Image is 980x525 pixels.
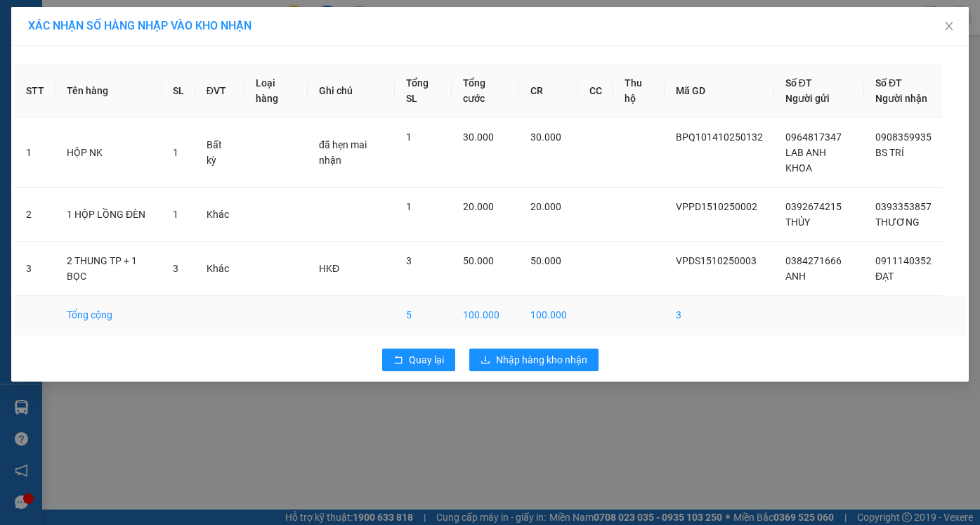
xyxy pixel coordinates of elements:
span: BS TRÍ [875,147,904,158]
button: rollbackQuay lại [382,349,455,371]
span: [PERSON_NAME]: [4,91,155,99]
span: Quay lại [409,352,444,368]
span: 01 Võ Văn Truyện, KP.1, Phường 2 [111,42,193,60]
span: 50.000 [463,255,494,266]
span: ĐẠT [875,271,894,282]
span: close [943,20,955,32]
span: 50.000 [530,255,561,266]
th: Thu hộ [613,64,665,118]
td: 3 [665,296,774,335]
td: 100.000 [452,296,519,335]
td: Tổng cộng [55,296,162,335]
span: In ngày: [4,102,86,110]
td: Bất kỳ [195,118,244,188]
span: 1 [173,209,178,220]
span: Nhập hàng kho nhận [496,352,587,368]
span: 20.000 [463,201,494,212]
td: 5 [395,296,451,335]
td: Khác [195,188,244,242]
span: VPCHV1510250005 [70,89,155,100]
span: Số ĐT [785,77,812,89]
span: 30.000 [463,131,494,143]
span: 0392674215 [785,201,842,212]
span: LAB ANH KHOA [785,147,826,174]
th: Tổng cước [452,64,519,118]
td: 2 [15,188,55,242]
span: 0393353857 [875,201,932,212]
span: 1 [406,131,412,143]
span: 0908359935 [875,131,932,143]
span: HKĐ [319,263,339,274]
td: Khác [195,242,244,296]
td: 100.000 [519,296,578,335]
strong: ĐỒNG PHƯỚC [111,8,192,20]
span: 0384271666 [785,255,842,266]
td: 1 HỘP LỒNG ĐÈN [55,188,162,242]
button: Close [929,7,969,46]
span: 30.000 [530,131,561,143]
th: ĐVT [195,64,244,118]
span: ANH [785,271,806,282]
span: VPDS1510250003 [676,255,757,266]
th: SL [162,64,195,118]
th: STT [15,64,55,118]
span: Số ĐT [875,77,902,89]
span: 1 [173,147,178,158]
th: Mã GD [665,64,774,118]
span: download [481,355,490,366]
span: Người gửi [785,93,830,104]
span: VPPD1510250002 [676,201,757,212]
span: 0964817347 [785,131,842,143]
th: Loại hàng [244,64,308,118]
td: HỘP NK [55,118,162,188]
span: BPQ101410250132 [676,131,763,143]
span: Hotline: 19001152 [111,63,172,71]
th: Tên hàng [55,64,162,118]
button: downloadNhập hàng kho nhận [469,349,599,371]
span: 09:16:05 [DATE] [31,102,86,110]
td: 3 [15,242,55,296]
span: 3 [406,255,412,266]
th: Tổng SL [395,64,451,118]
img: logo [5,8,67,70]
th: CR [519,64,578,118]
span: THƯƠNG [875,216,920,228]
td: 1 [15,118,55,188]
span: XÁC NHẬN SỐ HÀNG NHẬP VÀO KHO NHẬN [28,19,251,32]
span: 1 [406,201,412,212]
span: Người nhận [875,93,927,104]
span: Bến xe [GEOGRAPHIC_DATA] [111,22,189,40]
td: 2 THUNG TP + 1 BỌC [55,242,162,296]
th: Ghi chú [308,64,395,118]
span: ----------------------------------------- [38,76,172,87]
span: 20.000 [530,201,561,212]
span: 0911140352 [875,255,932,266]
span: 3 [173,263,178,274]
span: đã hẹn mai nhận [319,139,367,166]
span: rollback [393,355,403,366]
span: THỦY [785,216,810,228]
th: CC [578,64,613,118]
